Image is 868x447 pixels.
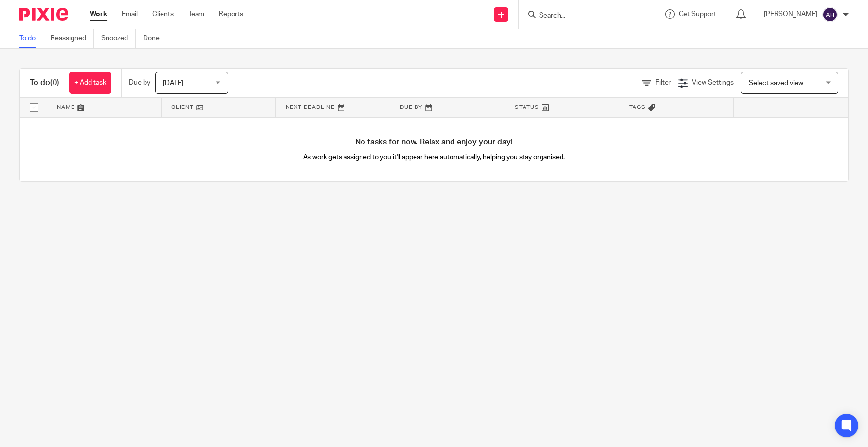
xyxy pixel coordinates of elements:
[90,9,107,19] a: Work
[20,137,848,147] h4: No tasks for now. Relax and enjoy your day!
[822,7,838,22] img: svg%3E
[129,78,150,88] p: Due by
[30,78,59,88] h1: To do
[19,8,68,21] img: Pixie
[143,29,167,48] a: Done
[50,79,59,87] span: (0)
[629,105,646,110] span: Tags
[122,9,138,19] a: Email
[749,80,803,87] span: Select saved view
[655,79,671,86] span: Filter
[69,72,111,94] a: + Add task
[51,29,94,48] a: Reassigned
[101,29,136,48] a: Snoozed
[227,152,641,162] p: As work gets assigned to you it'll appear here automatically, helping you stay organised.
[188,9,204,19] a: Team
[163,80,183,87] span: [DATE]
[219,9,243,19] a: Reports
[764,9,817,19] p: [PERSON_NAME]
[19,29,43,48] a: To do
[692,79,734,86] span: View Settings
[152,9,174,19] a: Clients
[538,12,626,20] input: Search
[679,11,716,18] span: Get Support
